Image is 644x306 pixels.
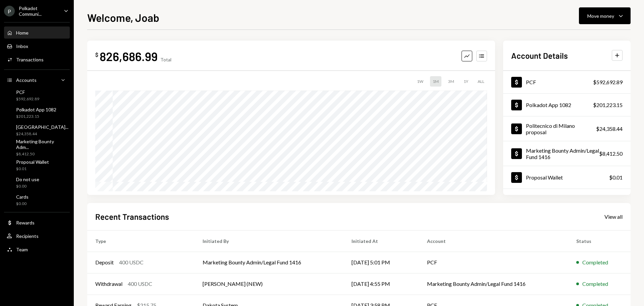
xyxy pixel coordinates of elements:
[4,140,70,156] a: Marketing Bounty Adm...$8,412.50
[475,76,487,87] div: ALL
[503,116,631,141] a: Politecnico di Milano proposal$24,358.44
[16,184,39,189] div: $0.00
[4,105,70,121] a: Polkadot App 1082$201,223.15
[16,220,35,225] div: Rewards
[4,53,70,65] a: Transactions
[16,77,37,83] div: Accounts
[16,247,28,252] div: Team
[430,76,441,87] div: 1M
[195,230,344,252] th: Initiated By
[16,233,39,239] div: Recipients
[445,76,457,87] div: 3M
[343,252,419,273] td: [DATE] 5:01 PM
[16,43,28,49] div: Inbox
[4,87,70,103] a: PCF$592,692.89
[526,147,599,160] div: Marketing Bounty Admin/Legal Fund 1416
[604,213,623,220] div: View all
[596,125,623,133] div: $24,358.44
[4,122,71,138] a: [GEOGRAPHIC_DATA]...$24,358.44
[526,174,563,181] div: Proposal Wallet
[16,139,67,150] div: Marketing Bounty Adm...
[503,94,631,116] a: Polkadot App 1082$201,223.15
[16,96,39,102] div: $592,692.89
[87,230,195,252] th: Type
[16,194,29,200] div: Cards
[195,252,344,273] td: Marketing Bounty Admin/Legal Fund 1416
[16,57,44,62] div: Transactions
[16,151,67,157] div: $8,412.50
[16,89,39,95] div: PCF
[195,273,344,295] td: [PERSON_NAME] (NEW)
[4,6,15,16] div: P
[4,40,70,52] a: Inbox
[4,174,70,191] a: Do not use$0.00
[16,124,68,130] div: [GEOGRAPHIC_DATA]...
[128,280,152,288] div: 400 USDC
[593,101,623,109] div: $201,223.15
[582,258,608,266] div: Completed
[4,74,70,86] a: Accounts
[4,27,70,39] a: Home
[579,7,631,24] button: Move money
[16,131,68,137] div: $24,358.44
[599,150,623,158] div: $8,412.50
[95,211,169,222] h2: Recent Transactions
[16,107,56,112] div: Polkadot App 1082
[4,192,70,208] a: Cards$0.00
[343,230,419,252] th: Initiated At
[16,201,29,207] div: $0.00
[16,176,39,182] div: Do not use
[503,141,631,166] a: Marketing Bounty Admin/Legal Fund 1416$8,412.50
[16,114,56,119] div: $201,223.15
[4,243,70,255] a: Team
[16,30,29,36] div: Home
[526,122,596,135] div: Politecnico di Milano proposal
[343,273,419,295] td: [DATE] 4:55 PM
[100,49,158,64] div: 826,686.99
[16,166,49,172] div: $0.01
[503,71,631,93] a: PCF$592,692.89
[95,51,98,58] div: $
[19,5,58,17] div: Polkadot Communi...
[609,173,623,182] div: $0.01
[587,12,614,19] div: Move money
[119,258,144,266] div: 400 USDC
[419,252,568,273] td: PCF
[593,78,623,86] div: $592,692.89
[4,157,70,173] a: Proposal Wallet$0.01
[4,216,70,228] a: Rewards
[95,258,114,266] div: Deposit
[582,280,608,288] div: Completed
[414,76,426,87] div: 1W
[419,273,568,295] td: Marketing Bounty Admin/Legal Fund 1416
[4,230,70,242] a: Recipients
[95,280,122,288] div: Withdrawal
[419,230,568,252] th: Account
[526,102,571,108] div: Polkadot App 1082
[526,79,536,85] div: PCF
[160,57,171,62] div: Total
[503,166,631,189] a: Proposal Wallet$0.01
[568,230,631,252] th: Status
[511,50,568,61] h2: Account Details
[604,213,623,220] a: View all
[461,76,471,87] div: 1Y
[16,159,49,165] div: Proposal Wallet
[87,11,159,24] h1: Welcome, Joab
